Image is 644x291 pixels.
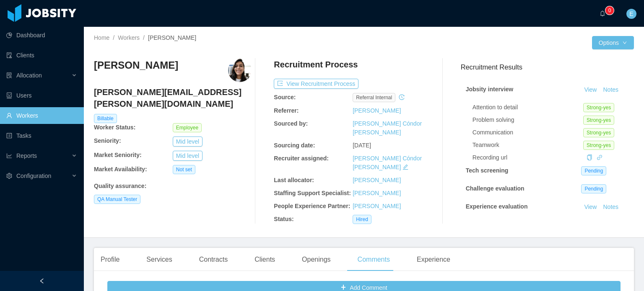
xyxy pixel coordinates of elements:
[113,34,114,41] span: /
[402,164,408,170] i: icon: edit
[16,152,37,159] span: Reports
[274,94,296,100] b: Source:
[353,215,371,224] span: Hired
[353,203,401,209] a: [PERSON_NAME]
[583,103,614,112] span: Strong-yes
[353,142,371,149] span: [DATE]
[466,86,514,93] strong: Jobsity interview
[600,202,622,212] button: Notes
[274,216,293,222] b: Status:
[94,183,146,189] b: Quality assurance :
[143,34,145,41] span: /
[629,9,633,19] span: E
[94,86,252,110] h4: [PERSON_NAME][EMAIL_ADDRESS][PERSON_NAME][DOMAIN_NAME]
[353,107,401,114] a: [PERSON_NAME]
[587,155,592,160] i: icon: copy
[351,248,397,271] div: Comments
[581,184,606,193] span: Pending
[274,203,350,209] b: People Experience Partner:
[173,151,203,161] button: Mid level
[173,136,203,147] button: Mid level
[118,34,140,41] a: Workers
[228,59,252,82] img: 3f524940-97b2-4eb0-8572-c28023ce1c9c_68714228901b3-400w.png
[295,248,338,271] div: Openings
[461,62,634,72] h3: Recruitment Results
[274,155,329,162] b: Recruiter assigned:
[274,142,315,149] b: Sourcing date:
[248,248,282,271] div: Clients
[597,154,602,161] a: icon: link
[192,248,234,271] div: Contracts
[597,155,602,160] i: icon: link
[353,155,422,170] a: [PERSON_NAME] Cóndor [PERSON_NAME]
[94,137,121,144] b: Seniority:
[587,153,592,162] div: Copy
[6,27,77,44] a: icon: pie-chartDashboard
[473,103,583,112] div: Attention to detail
[94,59,178,72] h3: [PERSON_NAME]
[473,116,583,124] div: Problem solving
[274,120,308,127] b: Sourced by:
[600,221,622,232] button: Notes
[6,153,12,159] i: icon: line-chart
[6,47,77,64] a: icon: auditClients
[94,124,135,131] b: Worker Status:
[583,141,614,150] span: Strong-yes
[581,203,600,210] a: View
[140,248,179,271] div: Services
[605,6,614,15] sup: 0
[6,87,77,104] a: icon: robotUsers
[6,173,12,179] i: icon: setting
[466,185,525,192] strong: Challenge evaluation
[353,190,401,196] a: [PERSON_NAME]
[592,36,634,49] button: Optionsicon: down
[274,79,358,89] button: icon: exportView Recruitment Process
[6,107,77,124] a: icon: userWorkers
[94,166,147,173] b: Market Availability:
[473,141,583,149] div: Teamwork
[473,128,583,137] div: Communication
[581,166,606,175] span: Pending
[274,190,351,196] b: Staffing Support Specialist:
[16,173,51,179] span: Configuration
[466,167,509,174] strong: Tech screening
[6,72,12,78] i: icon: solution
[353,120,422,136] a: [PERSON_NAME] Cóndor [PERSON_NAME]
[94,152,142,158] b: Market Seniority:
[274,177,314,183] b: Last allocator:
[274,80,358,87] a: icon: exportView Recruitment Process
[274,107,299,114] b: Referrer:
[148,34,196,41] span: [PERSON_NAME]
[581,86,600,93] a: View
[600,85,622,95] button: Notes
[466,203,528,210] strong: Experience evaluation
[6,127,77,144] a: icon: profileTasks
[473,153,583,162] div: Recording url
[583,116,614,125] span: Strong-yes
[274,59,358,70] h4: Recruitment Process
[16,72,42,79] span: Allocation
[94,34,109,41] a: Home
[399,94,405,100] i: icon: history
[173,123,202,132] span: Employee
[94,195,140,204] span: QA Manual Tester
[410,248,457,271] div: Experience
[94,248,126,271] div: Profile
[600,10,605,16] i: icon: bell
[94,114,117,123] span: Billable
[353,177,401,183] a: [PERSON_NAME]
[353,93,395,102] span: Referral internal
[583,128,614,137] span: Strong-yes
[173,165,195,174] span: Not set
